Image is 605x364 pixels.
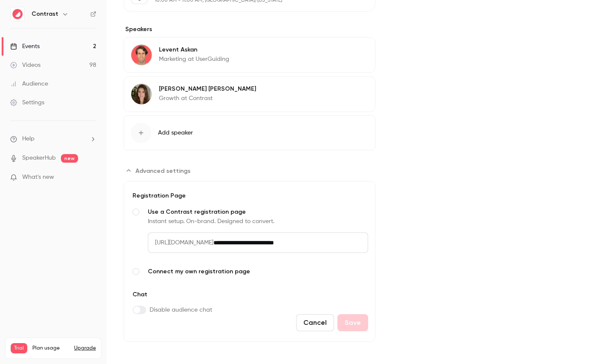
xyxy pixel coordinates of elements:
[11,343,27,353] span: Trial
[22,135,35,143] span: Help
[10,42,40,51] div: Events
[148,208,368,216] span: Use a Contrast registration page
[131,84,152,104] img: Lusine Sargsyan
[213,232,368,253] input: Use a Contrast registration pageInstant setup. On-brand. Designed to convert.[URL][DOMAIN_NAME]
[131,290,212,306] div: Chat
[10,135,96,143] li: help-dropdown-opener
[159,85,256,93] p: [PERSON_NAME] [PERSON_NAME]
[124,37,375,73] div: Levent AskanLevent AskanMarketing at UserGuiding
[74,345,96,352] button: Upgrade
[148,267,368,276] span: Connect my own registration page
[10,98,44,107] div: Settings
[124,115,375,150] button: Add speaker
[131,192,368,200] div: Registration Page
[148,232,213,253] span: [URL][DOMAIN_NAME]
[159,55,229,63] p: Marketing at UserGuiding
[10,80,48,88] div: Audience
[124,164,196,178] button: Advanced settings
[124,76,375,112] div: Lusine Sargsyan[PERSON_NAME] [PERSON_NAME]Growth at Contrast
[159,46,229,54] p: Levent Askan
[32,345,69,352] span: Plan usage
[22,173,54,182] span: What's new
[61,154,78,163] span: new
[131,45,152,65] img: Levent Askan
[135,166,190,175] span: Advanced settings
[22,154,56,163] a: SpeakerHub
[32,10,58,18] h6: Contrast
[296,314,334,331] button: Cancel
[124,164,375,342] section: Advanced settings
[150,306,212,314] span: Disable audience chat
[10,61,40,69] div: Videos
[148,217,368,226] div: Instant setup. On-brand. Designed to convert.
[124,25,375,34] label: Speakers
[158,129,193,137] span: Add speaker
[159,94,256,103] p: Growth at Contrast
[11,7,24,21] img: Contrast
